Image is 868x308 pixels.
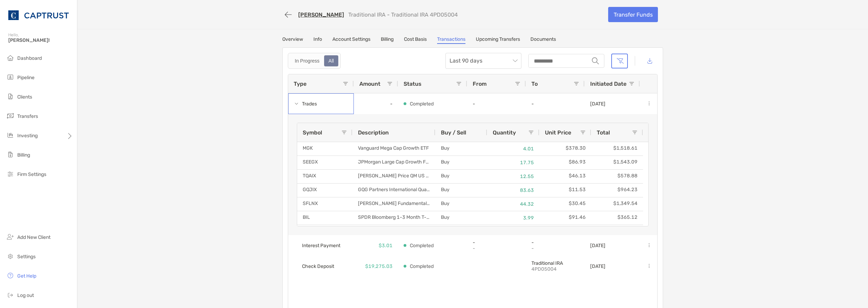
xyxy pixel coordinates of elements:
div: Buy [435,225,487,239]
span: Buy / Sell [441,129,466,136]
p: 4.01 [493,144,534,153]
div: MGK [297,142,352,156]
p: - [531,245,579,251]
div: BIL [297,211,352,225]
div: Buy [435,156,487,169]
img: get-help icon [6,271,15,280]
p: - [531,240,579,245]
span: Investing [17,133,38,139]
p: - [531,101,579,107]
p: Traditional IRA - Traditional IRA 4PD05004 [348,11,458,18]
div: Buy [435,197,487,211]
div: GQG Partners International Quality Dividend Income Fund [352,184,435,197]
div: Buy [435,142,487,156]
div: SEEGX [297,156,352,169]
div: JPMorgan Large Cap Growth Fund Class I [352,156,435,169]
div: - [354,93,398,114]
span: From [473,81,487,87]
div: GQJIX [297,184,352,197]
span: Symbol [303,129,322,136]
span: Unit Price [545,129,571,136]
div: In Progress [291,56,323,66]
p: - [473,245,520,251]
img: pipeline icon [6,73,15,81]
img: clients icon [6,92,15,101]
a: Transfer Funds [608,7,658,22]
div: TQAIX [297,170,352,183]
span: Trades [302,98,317,110]
p: - [473,101,520,107]
span: Status [404,81,422,87]
span: Initiated Date [590,81,626,87]
span: Check Deposit [302,261,334,272]
span: Add New Client [17,234,50,240]
span: Interest Payment [302,240,340,251]
a: Documents [530,36,556,44]
a: Info [313,36,322,44]
div: All [325,56,338,66]
div: $964.23 [591,184,643,197]
div: Buy [435,184,487,197]
div: $46.13 [539,170,591,183]
span: Settings [17,254,36,260]
p: Completed [410,100,434,108]
p: Completed [410,241,434,250]
div: $578.88 [591,170,643,183]
span: Total [597,129,610,136]
span: Clients [17,94,32,100]
img: input icon [592,57,599,64]
div: $181.78 [539,225,591,239]
button: Clear filters [611,54,628,68]
div: $86.93 [539,156,591,169]
p: 83.63 [493,186,534,195]
img: transfers icon [6,112,15,120]
span: Firm Settings [17,171,46,177]
img: firm-settings icon [6,170,15,178]
img: add_new_client icon [6,233,15,241]
a: Transactions [437,36,465,44]
span: Billing [17,152,30,158]
span: Amount [359,81,380,87]
div: $1,349.54 [591,197,643,211]
div: $365.12 [591,211,643,225]
div: [PERSON_NAME] Price QM US Small-Cap Growth Equity Fund - I Class [352,170,435,183]
div: $91.46 [539,211,591,225]
p: 4PD05004 [531,266,579,272]
p: [DATE] [590,263,605,269]
p: 44.32 [493,200,534,208]
a: Upcoming Transfers [476,36,520,44]
p: [DATE] [590,243,605,249]
p: 17.75 [493,158,534,167]
span: Dashboard [17,55,42,61]
div: $378.30 [539,142,591,156]
div: VTV [297,225,352,239]
span: Log out [17,292,34,298]
span: Last 90 days [450,53,517,68]
span: Pipeline [17,75,35,81]
p: 3.99 [493,214,534,222]
div: Vanguard Value ETF [352,225,435,239]
img: billing icon [6,150,15,159]
span: To [531,81,538,87]
p: Completed [410,262,434,271]
span: Quantity [493,129,516,136]
img: dashboard icon [6,54,15,62]
a: Account Settings [332,36,370,44]
div: $11.53 [539,184,591,197]
img: investing icon [6,131,15,139]
img: logout icon [6,291,15,299]
span: Transfers [17,113,38,119]
div: SPDR Bloomberg 1-3 Month T-Bill ETF [352,211,435,225]
div: $30.45 [539,197,591,211]
div: Vanguard Mega Cap Growth ETF [352,142,435,156]
div: $1,543.09 [591,156,643,169]
div: [PERSON_NAME] Fundamental US Large Company Index Fund [352,197,435,211]
div: Buy [435,211,487,225]
span: Get Help [17,273,36,279]
a: [PERSON_NAME] [298,11,344,18]
div: $1,518.61 [591,142,643,156]
span: Description [358,129,389,136]
p: [DATE] [590,101,605,107]
div: Buy [435,170,487,183]
p: $19,275.03 [365,262,393,271]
